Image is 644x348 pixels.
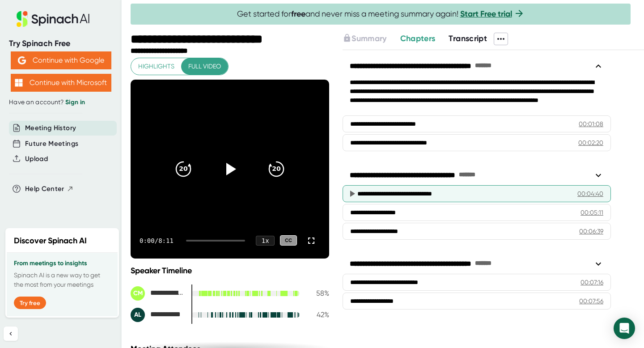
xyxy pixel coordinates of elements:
div: 00:07:56 [579,297,603,306]
button: Continue with Microsoft [11,74,111,92]
div: Try Spinach Free [9,38,113,49]
div: 00:01:08 [579,119,603,128]
p: Spinach AI is a new way to get the most from your meetings [14,271,110,289]
div: 00:05:11 [580,208,603,217]
button: Chapters [400,33,436,45]
button: Upload [25,154,48,164]
button: Highlights [131,58,182,75]
div: Open Intercom Messenger [614,318,635,339]
button: Transcript [449,33,487,45]
h2: Discover Spinach AI [14,235,87,247]
button: Future Meetings [25,139,78,149]
div: 42 % [307,310,329,319]
div: CC [280,235,297,246]
div: 00:02:20 [578,138,603,147]
span: Summary [352,34,386,43]
div: 1 x [256,236,275,246]
span: Get started for and never miss a meeting summary again! [237,9,525,19]
div: AL [131,308,145,322]
b: free [291,9,305,19]
a: Start Free trial [460,9,512,19]
span: Highlights [138,61,174,72]
div: Upgrade to access [343,33,400,45]
div: Have an account? [9,98,113,106]
button: Summary [343,33,386,45]
button: Meeting History [25,123,76,133]
span: Transcript [449,34,487,43]
button: Collapse sidebar [4,327,18,341]
div: Amy LaGrant [131,308,184,322]
a: Sign in [65,98,85,106]
div: Speaker Timeline [131,266,329,276]
span: Help Center [25,184,64,194]
div: 00:04:40 [577,189,603,198]
div: 58 % [307,289,329,297]
div: 00:07:16 [580,278,603,287]
h3: From meetings to insights [14,260,110,267]
div: CM [131,286,145,301]
button: Continue with Google [11,51,111,69]
span: Full video [188,61,221,72]
button: Try free [14,297,46,309]
div: 0:00 / 8:11 [140,237,175,244]
div: Caroline McGowan [131,286,184,301]
img: Aehbyd4JwY73AAAAAElFTkSuQmCC [18,56,26,64]
span: Chapters [400,34,436,43]
button: Help Center [25,184,74,194]
div: 00:06:39 [579,227,603,236]
button: Full video [181,58,228,75]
